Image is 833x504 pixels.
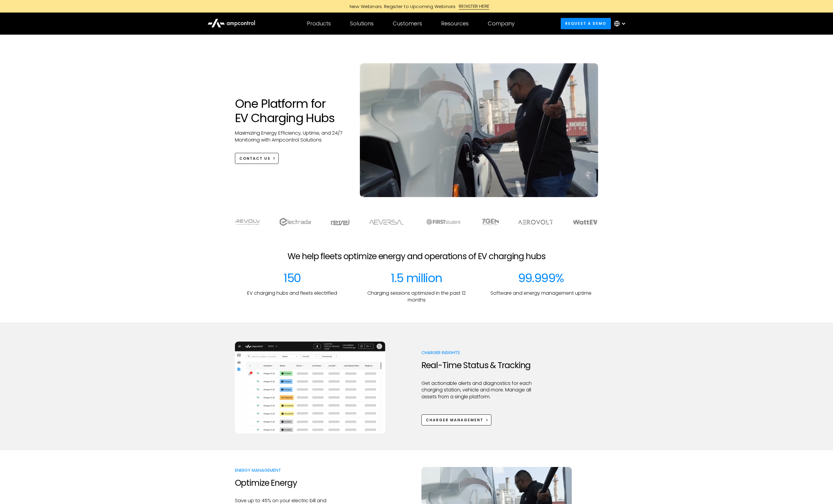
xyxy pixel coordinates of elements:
p: Maximizing Energy Efficiency, Uptime, and 24/7 Monitoring with Ampcontrol Solutions [235,130,348,143]
a: New Webinars: Register to Upcoming WebinarsREGISTER HERE [282,3,551,10]
a: Charger Management [421,414,492,425]
div: Customers [393,20,422,27]
p: Energy Management [235,467,350,473]
div: Solutions [350,20,374,27]
h1: One Platform for EV Charging Hubs [235,96,348,125]
div: Products [307,20,331,27]
a: CONTACT US [235,153,279,164]
img: Ampcontrol EV charging management system for on time departure [235,342,385,434]
img: electrada logo [279,218,311,226]
div: Resources [441,20,469,27]
a: Request a demo [561,18,611,29]
div: Company [488,20,515,27]
p: Charging sessions optimized in the past 12 months [359,290,474,303]
div: CONTACT US [239,156,270,161]
div: 150 [283,271,301,285]
h2: Real-Time Status & Tracking [421,360,537,371]
p: EV charging hubs and fleets electrified [247,290,337,296]
div: 99.999% [518,271,564,285]
p: Software and energy management uptime [490,290,591,296]
p: Get actionable alerts and diagnostics for each charging station, vehicle and more. Manage all ass... [421,380,537,400]
h2: Optimize Energy [235,478,350,488]
div: REGISTER HERE [459,3,490,10]
img: WattEV logo [573,220,598,225]
div: New Webinars: Register to Upcoming Webinars [344,3,459,10]
img: Aerovolt Logo [518,220,554,225]
div: 1.5 million [391,271,442,285]
h2: We help fleets optimize energy and operations of EV charging hubs [288,251,545,262]
div: Charger Management [426,417,483,423]
p: Charger Insights [421,350,537,356]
